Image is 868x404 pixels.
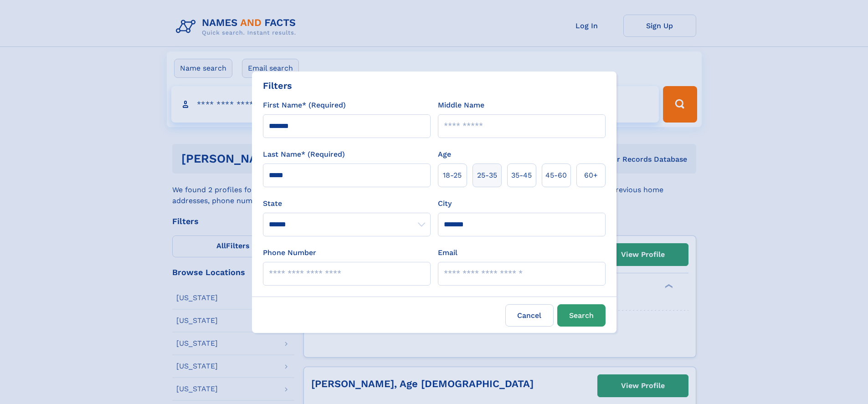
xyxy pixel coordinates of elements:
label: Age [438,149,451,160]
div: Filters [263,79,292,92]
label: Middle Name [438,100,484,111]
label: State [263,198,431,209]
label: Phone Number [263,247,316,258]
span: 25‑35 [477,170,497,181]
label: First Name* (Required) [263,100,346,111]
label: City [438,198,452,209]
span: 60+ [584,170,598,181]
span: 35‑45 [511,170,532,181]
label: Last Name* (Required) [263,149,345,160]
button: Search [557,304,606,327]
label: Email [438,247,457,258]
label: Cancel [505,304,554,327]
span: 18‑25 [443,170,462,181]
span: 45‑60 [545,170,567,181]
